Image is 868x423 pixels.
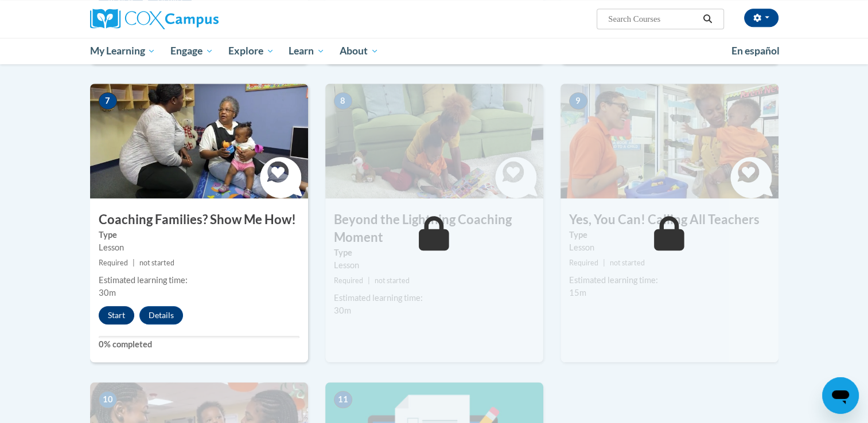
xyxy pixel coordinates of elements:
[569,92,587,109] span: 9
[89,44,155,58] span: My Learning
[699,12,716,26] button: Search
[569,288,586,297] span: 15m
[99,274,299,287] div: Estimated learning time:
[340,44,379,58] span: About
[332,38,386,64] a: About
[368,276,370,285] span: |
[139,258,174,267] span: not started
[731,45,780,57] span: En español
[744,9,779,27] button: Account Settings
[90,84,308,198] img: Course Image
[139,306,183,324] button: Details
[334,391,352,408] span: 11
[569,229,770,241] label: Type
[603,258,605,267] span: |
[334,259,535,272] div: Lesson
[99,241,299,254] div: Lesson
[610,258,645,267] span: not started
[99,258,128,267] span: Required
[569,258,598,267] span: Required
[289,44,325,58] span: Learn
[724,39,787,63] a: En español
[170,44,213,58] span: Engage
[90,9,219,29] img: Cox Campus
[334,292,535,304] div: Estimated learning time:
[822,377,859,414] iframe: Button to launch messaging window
[99,229,299,241] label: Type
[334,305,351,315] span: 30m
[73,38,796,64] div: Main menu
[90,9,308,29] a: Cox Campus
[83,38,164,64] a: My Learning
[221,38,282,64] a: Explore
[560,211,779,229] h3: Yes, You Can! Calling All Teachers
[325,84,543,198] img: Course Image
[375,276,410,285] span: not started
[99,391,117,408] span: 10
[228,44,274,58] span: Explore
[99,92,117,109] span: 7
[99,338,299,351] label: 0% completed
[607,12,699,26] input: Search Courses
[560,84,779,198] img: Course Image
[569,274,770,287] div: Estimated learning time:
[99,306,134,324] button: Start
[334,276,363,285] span: Required
[334,246,535,259] label: Type
[325,211,543,246] h3: Beyond the Lightning Coaching Moment
[99,288,116,297] span: 30m
[133,258,135,267] span: |
[281,38,332,64] a: Learn
[334,92,352,109] span: 8
[90,211,308,229] h3: Coaching Families? Show Me How!
[569,241,770,254] div: Lesson
[163,38,221,64] a: Engage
